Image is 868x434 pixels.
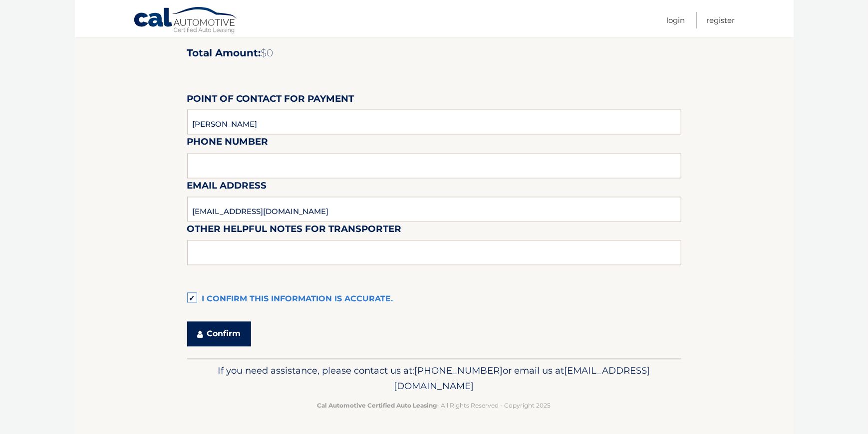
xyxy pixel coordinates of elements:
[194,401,675,411] p: - All Rights Reserved - Copyright 2025
[707,12,735,28] a: Register
[187,179,267,197] label: Email Address
[187,290,681,310] label: I confirm this information is accurate.
[261,47,274,59] span: $0
[133,6,238,35] a: Cal Automotive
[194,363,675,395] p: If you need assistance, please contact us at: or email us at
[187,47,681,59] h2: Total Amount:
[317,402,437,410] strong: Cal Automotive Certified Auto Leasing
[667,12,685,28] a: Login
[187,322,251,347] button: Confirm
[187,222,402,240] label: Other helpful notes for transporter
[415,365,503,377] span: [PHONE_NUMBER]
[187,91,354,110] label: Point of Contact for Payment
